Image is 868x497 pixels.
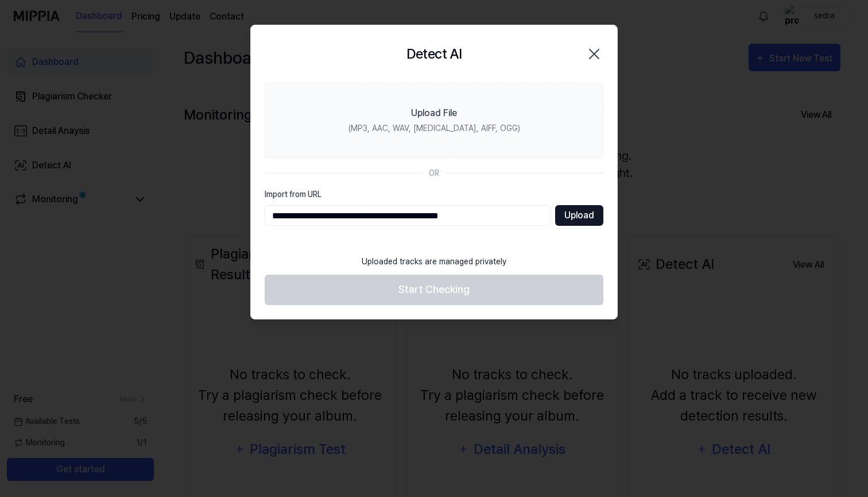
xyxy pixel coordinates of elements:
div: OR [429,167,439,179]
div: Upload File [411,106,457,120]
div: Uploaded tracks are managed privately [355,249,513,275]
div: (MP3, AAC, WAV, [MEDICAL_DATA], AIFF, OGG) [348,122,520,134]
button: Upload [555,205,603,226]
h2: Detect AI [406,44,462,64]
label: Import from URL [265,188,603,201]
